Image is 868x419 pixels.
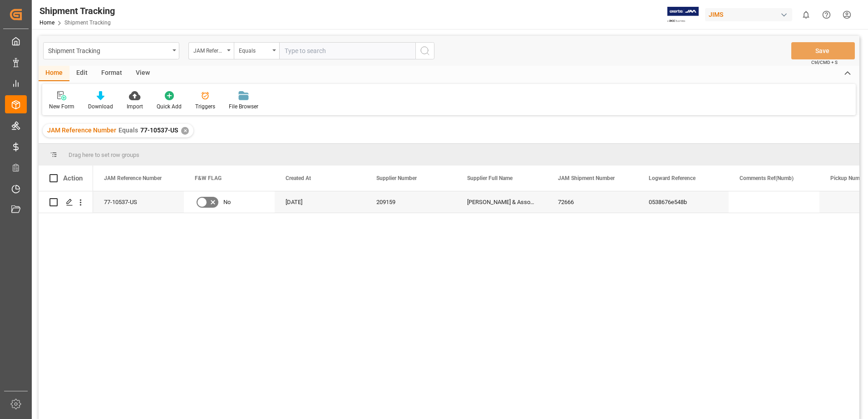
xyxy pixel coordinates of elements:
[157,102,182,111] div: Quick Add
[667,7,699,23] img: Exertis%20JAM%20-%20Email%20Logo.jpg_1722504956.jpg
[740,175,794,181] span: Comments Ref(Numb)
[39,19,54,26] a: Home
[638,191,729,213] div: 0538676e548b
[63,174,83,182] div: Action
[558,175,615,181] span: JAM Shipment Number
[376,175,417,181] span: Supplier Number
[43,42,179,59] button: open menu
[193,44,224,55] div: JAM Reference Number
[181,127,189,135] div: ✕
[705,6,796,23] button: JIMS
[39,66,69,81] div: Home
[279,42,415,59] input: Type to search
[118,127,138,134] span: Equals
[234,42,279,59] button: open menu
[69,151,139,158] span: Drag here to set row groups
[195,102,215,111] div: Triggers
[811,59,838,66] span: Ctrl/CMD + S
[49,102,74,111] div: New Form
[47,127,116,134] span: JAM Reference Number
[195,175,222,181] span: F&W FLAG
[39,4,115,18] div: Shipment Tracking
[69,66,94,81] div: Edit
[830,175,868,181] span: Pickup Number
[547,191,638,213] div: 72666
[791,42,855,59] button: Save
[239,44,270,55] div: Equals
[188,42,234,59] button: open menu
[94,66,129,81] div: Format
[140,127,178,134] span: 77-10537-US
[456,191,547,213] div: [PERSON_NAME] & Associates, Inc.
[48,44,169,56] div: Shipment Tracking
[223,192,231,213] span: No
[365,191,456,213] div: 209159
[39,191,93,213] div: Press SPACE to select this row.
[816,5,837,25] button: Help Center
[229,102,258,111] div: File Browser
[705,8,792,21] div: JIMS
[467,175,513,181] span: Supplier Full Name
[93,191,184,213] div: 77-10537-US
[649,175,695,181] span: Logward Reference
[104,175,162,181] span: JAM Reference Number
[127,102,143,111] div: Import
[796,5,816,25] button: show 0 new notifications
[275,191,365,213] div: [DATE]
[129,66,157,81] div: View
[88,102,113,111] div: Download
[415,42,434,59] button: search button
[286,175,311,181] span: Created At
